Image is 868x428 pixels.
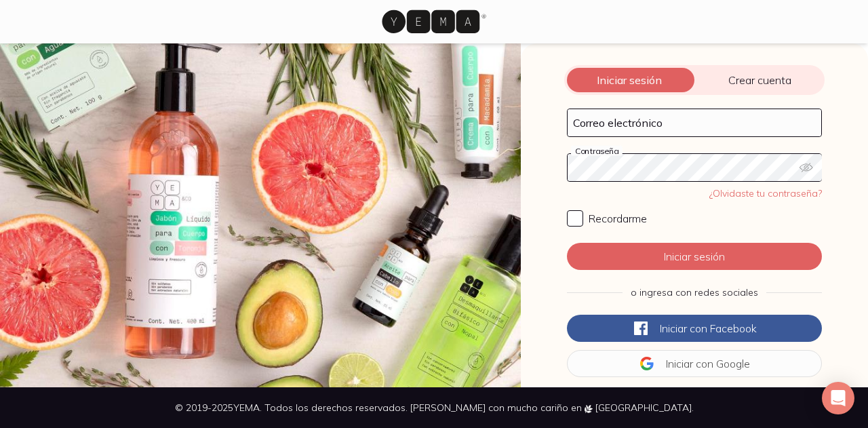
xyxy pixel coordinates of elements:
[567,210,583,227] input: Recordarme
[666,357,713,370] span: Iniciar con
[589,212,647,225] span: Recordarme
[564,73,694,87] span: Iniciar sesión
[694,73,825,87] span: Crear cuenta
[822,382,854,414] div: Open Intercom Messenger
[567,350,822,377] button: Iniciar conGoogle
[709,187,822,199] a: ¿Olvidaste tu contraseña?
[567,315,822,342] button: Iniciar conFacebook
[567,243,822,270] button: Iniciar sesión
[631,286,758,298] span: o ingresa con redes sociales
[410,402,694,414] span: [PERSON_NAME] con mucho cariño en [GEOGRAPHIC_DATA].
[660,322,707,335] span: Iniciar con
[571,146,623,156] label: Contraseña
